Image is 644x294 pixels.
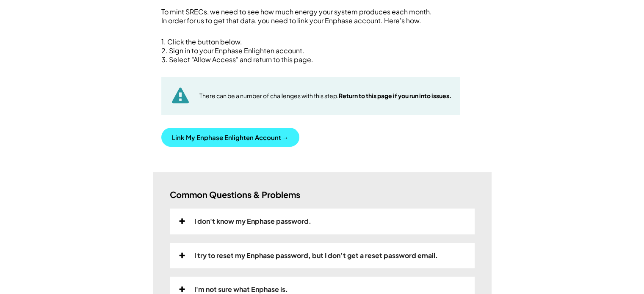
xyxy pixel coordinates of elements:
div: To mint SRECs, we need to see how much energy your system produces each month. In order for us to... [161,8,483,25]
div: I'm not sure what Enphase is. [194,285,288,294]
div: 1. Click the button below. 2. Sign in to your Enphase Enlighten account. 3. Select "Allow Access"... [161,38,483,64]
div: There can be a number of challenges with this step. [199,92,451,100]
div: I don't know my Enphase password. [194,217,311,226]
strong: Return to this page if you run into issues. [339,92,451,99]
h3: Common Questions & Problems [170,189,300,200]
div: I try to reset my Enphase password, but I don’t get a reset password email. [194,251,438,260]
button: Link My Enphase Enlighten Account → [161,128,299,147]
